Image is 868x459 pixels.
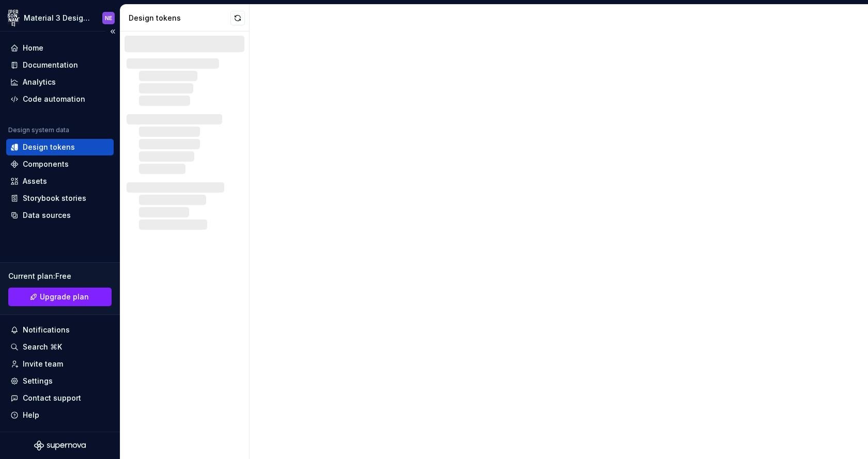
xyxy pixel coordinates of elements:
[8,288,112,306] a: Upgrade plan
[23,410,39,420] div: Help
[8,126,69,134] div: Design system data
[23,94,85,104] div: Code automation
[6,190,114,207] a: Storybook stories
[6,207,114,224] a: Data sources
[23,43,43,53] div: Home
[6,322,114,338] button: Notifications
[23,142,75,152] div: Design tokens
[6,373,114,389] a: Settings
[23,193,86,203] div: Storybook stories
[8,271,112,281] div: Current plan : Free
[6,339,114,355] button: Search ⌘K
[2,7,118,29] button: [PERSON_NAME]Material 3 Design Kit (JaB-Updated)NE
[24,13,90,23] div: Material 3 Design Kit (JaB-Updated)
[23,325,70,335] div: Notifications
[23,159,69,169] div: Components
[6,91,114,107] a: Code automation
[23,210,71,220] div: Data sources
[7,12,20,24] div: [PERSON_NAME]
[6,156,114,172] a: Components
[6,356,114,372] a: Invite team
[6,407,114,423] button: Help
[129,13,230,23] div: Design tokens
[6,74,114,90] a: Analytics
[6,57,114,73] a: Documentation
[40,292,89,302] span: Upgrade plan
[23,77,56,87] div: Analytics
[23,176,47,186] div: Assets
[23,60,78,70] div: Documentation
[6,390,114,406] button: Contact support
[105,14,112,22] div: NE
[6,139,114,155] a: Design tokens
[23,359,63,369] div: Invite team
[6,173,114,189] a: Assets
[34,440,86,451] svg: Supernova Logo
[23,393,81,403] div: Contact support
[23,376,53,386] div: Settings
[6,40,114,56] a: Home
[105,24,120,39] button: Collapse sidebar
[23,342,62,352] div: Search ⌘K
